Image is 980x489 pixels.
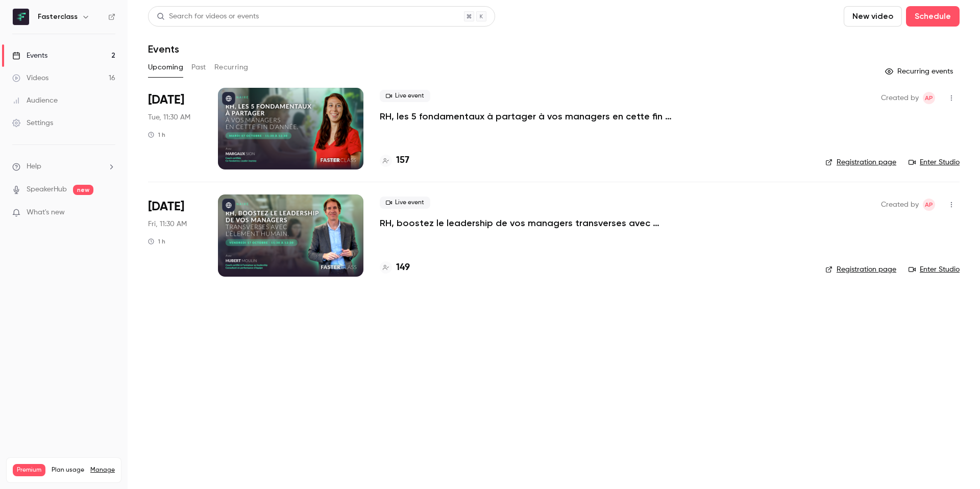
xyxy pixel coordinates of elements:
[12,161,115,172] li: help-dropdown-opener
[923,199,935,211] span: Amory Panné
[880,63,960,80] button: Recurring events
[148,199,184,215] span: [DATE]
[148,43,179,55] h1: Events
[52,466,84,474] span: Plan usage
[923,92,935,104] span: Amory Panné
[191,59,206,76] button: Past
[148,131,165,139] div: 1 h
[12,118,53,128] div: Settings
[13,9,29,25] img: Fasterclass
[825,264,896,275] a: Registration page
[380,261,410,275] a: 149
[148,219,187,229] span: Fri, 11:30 AM
[925,92,933,104] span: AP
[909,157,960,167] a: Enter Studio
[825,157,896,167] a: Registration page
[38,12,78,22] h6: Fasterclass
[12,73,48,83] div: Videos
[906,6,960,27] button: Schedule
[380,110,686,123] a: RH, les 5 fondamentaux à partager à vos managers en cette fin d’année.
[148,112,190,123] span: Tue, 11:30 AM
[881,92,919,104] span: Created by
[396,154,409,167] h4: 157
[881,199,919,211] span: Created by
[148,237,165,246] div: 1 h
[380,217,686,229] a: RH, boostez le leadership de vos managers transverses avec l’Élement Humain.
[148,194,202,276] div: Oct 17 Fri, 11:30 AM (Europe/Paris)
[844,6,902,27] button: New video
[27,184,67,195] a: SpeakerHub
[157,11,259,22] div: Search for videos or events
[380,154,409,167] a: 157
[396,261,410,275] h4: 149
[12,95,58,106] div: Audience
[214,59,249,76] button: Recurring
[13,464,45,476] span: Premium
[909,264,960,275] a: Enter Studio
[925,199,933,211] span: AP
[380,90,430,102] span: Live event
[90,466,115,474] a: Manage
[148,92,184,108] span: [DATE]
[380,197,430,209] span: Live event
[27,161,41,172] span: Help
[148,88,202,169] div: Oct 7 Tue, 11:30 AM (Europe/Paris)
[12,51,47,61] div: Events
[148,59,183,76] button: Upcoming
[73,185,93,195] span: new
[27,207,65,218] span: What's new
